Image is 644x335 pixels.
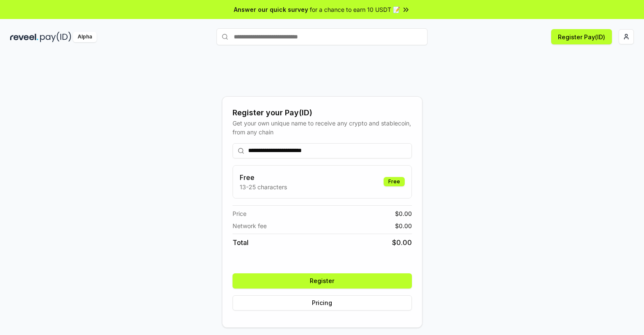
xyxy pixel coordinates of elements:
[384,177,405,186] div: Free
[240,172,287,182] h3: Free
[233,295,412,310] button: Pricing
[240,182,287,191] p: 13-25 characters
[10,32,38,42] img: reveel_dark
[233,209,246,218] span: Price
[395,221,412,230] span: $ 0.00
[233,237,249,248] span: Total
[551,29,612,44] button: Register Pay(ID)
[233,273,412,289] button: Register
[310,5,400,14] span: for a chance to earn 10 USDT 📝
[233,119,412,136] div: Get your own unique name to receive any crypto and stablecoin, from any chain
[233,107,412,119] div: Register your Pay(ID)
[73,32,97,42] div: Alpha
[233,221,267,230] span: Network fee
[40,32,71,42] img: pay_id
[234,5,308,14] span: Answer our quick survey
[392,237,412,248] span: $ 0.00
[395,209,412,218] span: $ 0.00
